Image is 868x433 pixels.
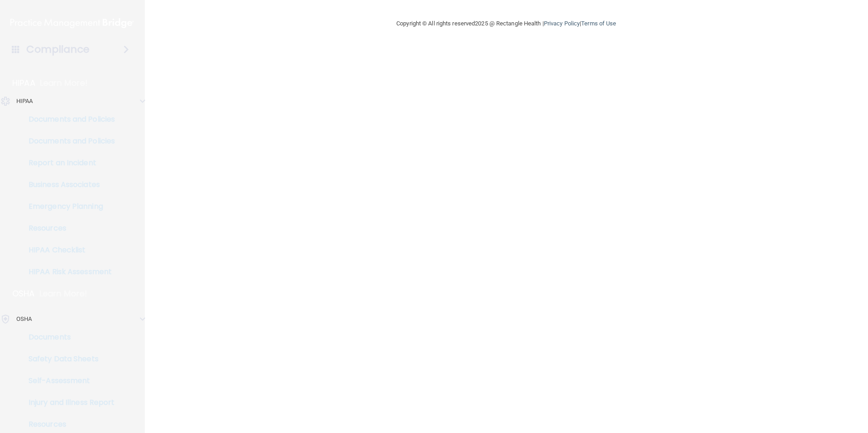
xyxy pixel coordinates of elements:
[12,78,35,89] p: HIPAA
[6,202,130,211] p: Emergency Planning
[544,20,580,27] a: Privacy Policy
[10,14,134,32] img: PMB logo
[6,158,130,167] p: Report an Incident
[6,376,130,385] p: Self-Assessment
[6,354,130,364] p: Safety Data Sheets
[6,267,130,276] p: HIPAA Risk Assessment
[6,137,130,146] p: Documents and Policies
[12,288,35,299] p: OSHA
[340,9,672,38] div: Copyright © All rights reserved 2025 @ Rectangle Health | |
[6,115,130,124] p: Documents and Policies
[16,314,32,325] p: OSHA
[39,288,88,299] p: Learn More!
[6,398,130,407] p: Injury and Illness Report
[6,180,130,189] p: Business Associates
[6,420,130,429] p: Resources
[6,333,130,342] p: Documents
[581,20,616,27] a: Terms of Use
[6,246,130,255] p: HIPAA Checklist
[40,78,88,89] p: Learn More!
[26,43,89,56] h4: Compliance
[16,96,33,107] p: HIPAA
[6,224,130,233] p: Resources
